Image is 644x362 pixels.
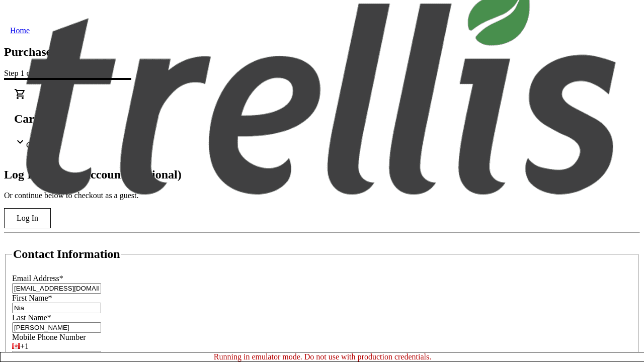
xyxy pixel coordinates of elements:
input: (506) 234-5678 [12,351,101,361]
label: Mobile Phone Number [12,333,86,341]
label: Email Address* [12,274,63,283]
button: Log In [4,208,51,228]
span: Log In [17,214,38,223]
label: First Name* [12,294,52,302]
label: Last Name* [12,313,51,322]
